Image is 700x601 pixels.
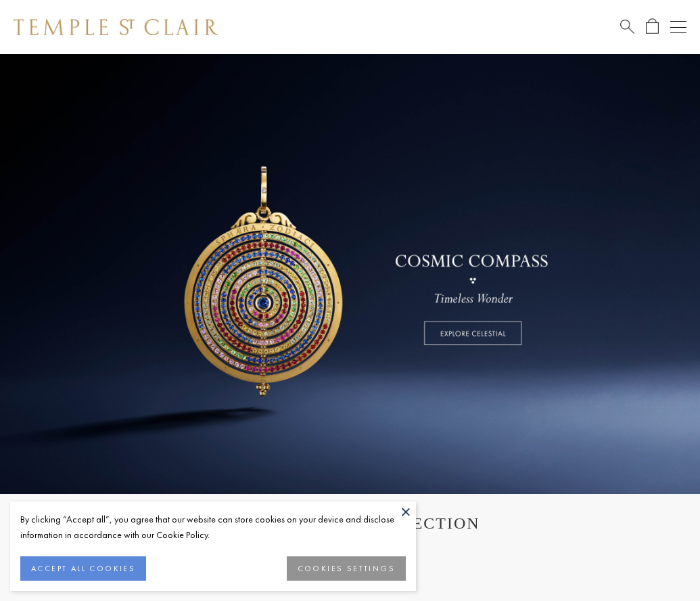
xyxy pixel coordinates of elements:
button: COOKIES SETTINGS [287,556,406,581]
button: ACCEPT ALL COOKIES [20,556,146,581]
button: Open navigation [670,19,686,35]
a: Search [620,18,634,35]
img: Temple St. Clair [14,19,218,35]
div: By clicking “Accept all”, you agree that our website can store cookies on your device and disclos... [20,512,406,543]
a: Open Shopping Bag [646,18,659,35]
